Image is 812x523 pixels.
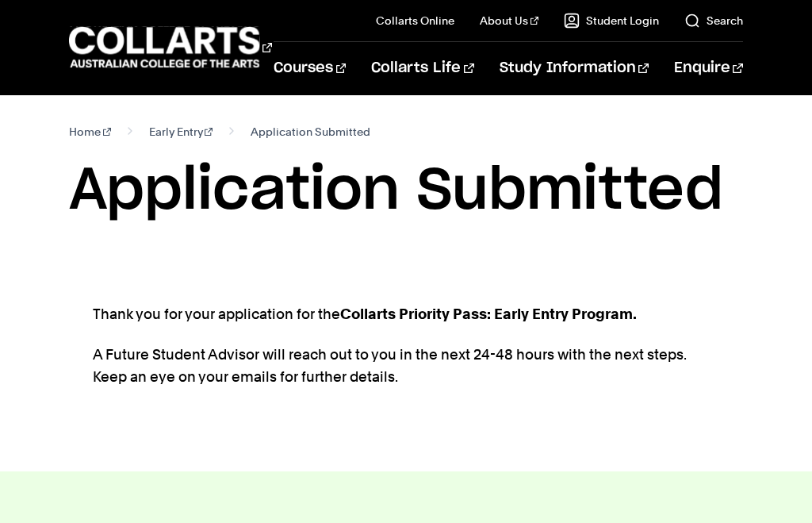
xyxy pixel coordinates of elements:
[274,42,346,94] a: Courses
[376,13,454,29] a: Collarts Online
[371,42,473,94] a: Collarts Life
[69,121,111,143] a: Home
[93,344,719,388] p: A Future Student Advisor will reach out to you in the next 24-48 hours with the next steps. Keep ...
[69,156,743,227] h1: Application Submitted
[251,121,370,143] span: Application Submitted
[480,13,538,29] a: About Us
[500,42,649,94] a: Study Information
[340,306,637,322] strong: Collarts Priority Pass: Early Entry Program.
[93,303,719,325] p: Thank you for your application for the
[69,25,234,70] div: Go to homepage
[674,42,743,94] a: Enquire
[684,13,743,29] a: Search
[564,13,659,29] a: Student Login
[149,121,213,143] a: Early Entry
